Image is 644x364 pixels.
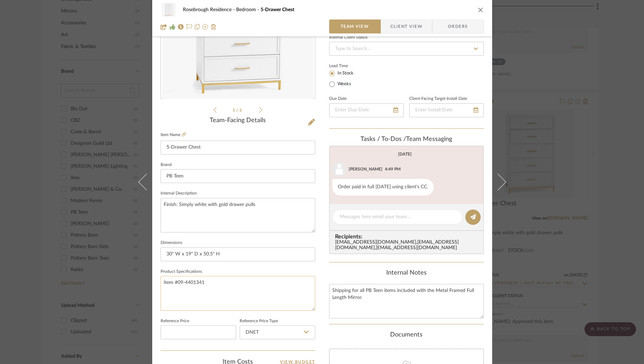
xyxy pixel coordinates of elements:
[161,117,315,125] div: Team-Facing Details
[329,269,484,277] div: Internal Notes
[233,108,236,112] span: 1
[161,132,186,138] label: Item Name
[329,103,404,117] input: Enter Due Date
[332,162,346,176] img: user_avatar.png
[341,19,369,33] span: Team View
[335,234,481,240] span: Recipients:
[240,319,278,323] label: Reference Price Type
[336,81,351,87] label: Weeks
[161,270,202,274] label: Product Specifications
[409,103,484,117] input: Enter Install Date
[211,24,216,30] img: Remove from project
[440,19,476,33] span: Orders
[349,166,382,172] div: [PERSON_NAME]
[332,179,434,196] div: Order paid in full [DATE] using client's CC.
[161,3,177,17] img: 802f0642-a914-44fe-872f-17d4b7967741_48x40.jpg
[329,63,365,69] label: Lead Time
[329,331,484,339] div: Documents
[161,192,197,195] label: Internal Description
[329,36,367,39] div: Internal Client Status
[329,136,484,143] div: team Messaging
[478,7,484,13] button: close
[261,7,294,12] span: 5-Drawer Chest
[183,7,236,12] span: Rosebrough Residence
[161,319,189,323] label: Reference Price
[398,152,412,157] div: [DATE]
[385,166,401,172] div: 4:49 PM
[329,69,365,88] mat-radio-group: Select item type
[409,97,467,101] label: Client-Facing Target Install Date
[360,136,406,142] span: Tasks / To-Dos /
[161,169,315,183] input: Enter Brand
[236,108,239,112] span: /
[335,240,481,251] div: [EMAIL_ADDRESS][DOMAIN_NAME] , [EMAIL_ADDRESS][DOMAIN_NAME] , [EMAIL_ADDRESS][DOMAIN_NAME]
[236,7,261,12] span: Bedroom
[161,247,315,261] input: Enter the dimensions of this item
[390,19,422,33] span: Client View
[329,42,484,56] input: Type to Search…
[161,141,315,155] input: Enter Item Name
[161,241,182,245] label: Dimensions
[239,108,243,112] span: 3
[336,70,354,77] label: In Stock
[329,97,347,101] label: Due Date
[161,163,172,167] label: Brand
